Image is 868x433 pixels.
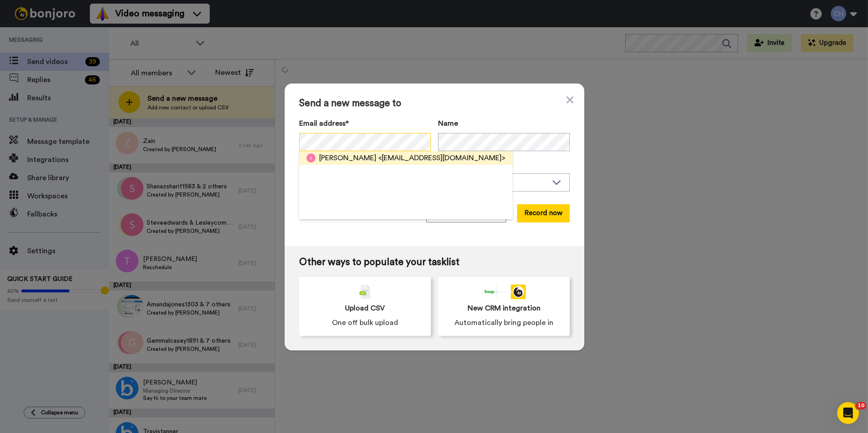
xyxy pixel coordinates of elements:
span: Other ways to populate your tasklist [299,257,570,268]
span: Send a new message to [299,98,570,109]
span: Automatically bring people in [454,317,553,328]
span: Upload CSV [345,303,385,314]
span: 10 [856,402,866,409]
div: animation [482,285,526,299]
span: [PERSON_NAME] [319,153,376,163]
span: Name [438,118,458,129]
span: New CRM integration [468,303,541,314]
img: s.png [306,153,316,162]
button: Record now [517,204,570,222]
iframe: Intercom live chat [837,402,859,424]
img: csv-grey.png [360,285,370,299]
span: One off bulk upload [332,317,398,328]
label: Email address* [299,118,431,129]
span: <[EMAIL_ADDRESS][DOMAIN_NAME]> [378,153,505,163]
